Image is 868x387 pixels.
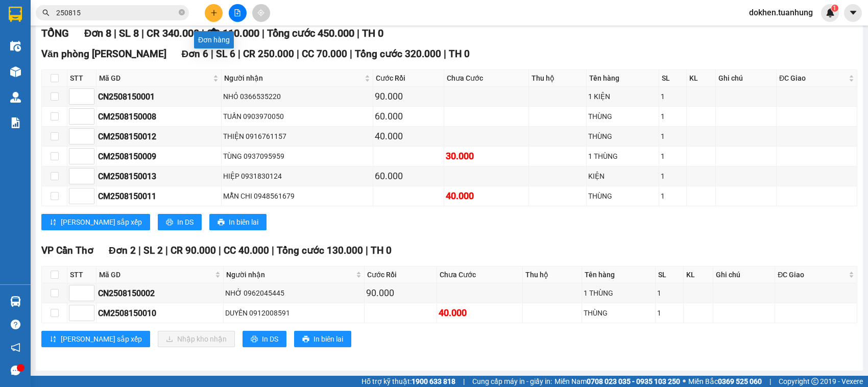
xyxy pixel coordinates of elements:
td: CN2508150001 [97,87,222,107]
span: file-add [234,9,241,16]
span: phone [59,37,67,45]
button: printerIn biên lai [209,214,267,230]
div: NHỎ 0366535220 [223,91,371,102]
div: 40.000 [375,129,442,143]
span: In DS [177,216,194,228]
div: 1 THÙNG [588,151,657,162]
span: 1 [833,5,836,12]
span: | [141,27,144,39]
span: | [463,376,465,387]
span: [PERSON_NAME] sắp xếp [61,333,142,345]
div: 1 [657,287,682,299]
div: NHỚ 0962045445 [225,287,363,299]
th: SL [659,70,687,87]
span: search [42,9,50,16]
span: close-circle [179,8,185,18]
span: | [238,48,240,60]
div: THÙNG [584,307,654,319]
span: CR 340.000 [147,27,199,39]
button: sort-ascending[PERSON_NAME] sắp xếp [41,214,150,230]
div: TÙNG 0937095959 [223,151,371,162]
span: | [219,245,221,256]
span: ⚪️ [683,379,686,383]
div: CM2508150012 [98,130,220,143]
span: printer [251,335,258,344]
span: notification [11,343,20,352]
span: VP Cần Thơ [41,245,93,256]
div: HIỆP 0931830124 [223,171,371,182]
div: CM2508150008 [98,110,220,123]
div: 1 [661,91,685,102]
td: CM2508150009 [97,147,222,166]
strong: 0708 023 035 - 0935 103 250 [587,377,680,385]
span: Đơn 8 [84,27,111,39]
div: TUẤN 0903970050 [223,111,371,122]
span: Hỗ trợ kỹ thuật: [361,376,455,387]
span: | [297,48,299,60]
div: 1 [661,151,685,162]
th: Ghi chú [716,70,777,87]
span: TH 0 [449,48,470,60]
div: 40.000 [446,189,527,203]
span: In biên lai [314,333,343,345]
span: plus [210,9,218,16]
button: printerIn DS [158,214,202,230]
td: CM2508150008 [97,107,222,127]
span: CC 70.000 [302,48,347,60]
div: CN2508150001 [98,90,220,103]
span: | [165,245,168,256]
span: message [11,366,20,375]
button: sort-ascending[PERSON_NAME] sắp xếp [41,331,150,347]
sup: 1 [831,5,838,12]
span: In biên lai [229,216,258,228]
div: 1 [661,171,685,182]
span: copyright [811,378,818,385]
div: 90.000 [366,286,435,300]
span: Người nhận [226,269,354,280]
img: warehouse-icon [10,41,21,52]
th: KL [684,267,713,283]
span: printer [218,219,225,227]
div: 60.000 [375,169,442,183]
th: STT [67,70,97,87]
img: logo-vxr [9,7,22,22]
div: 1 KIỆN [588,91,657,102]
button: printerIn biên lai [294,331,351,347]
div: CM2508150011 [98,190,220,203]
img: warehouse-icon [10,66,21,77]
b: GỬI : VP Cần Thơ [5,64,113,81]
th: Ghi chú [713,267,775,283]
div: 60.000 [375,109,442,124]
span: Văn phòng [PERSON_NAME] [41,48,166,60]
span: Tổng cước 130.000 [277,245,363,256]
button: downloadNhập kho nhận [158,331,235,347]
div: 40.000 [439,306,521,320]
div: Đơn hàng [194,31,234,49]
li: 85 [PERSON_NAME] [5,22,195,35]
span: SL 6 [216,48,235,60]
button: caret-down [844,4,862,22]
li: 02839.63.63.63 [5,35,195,48]
td: CM2508150011 [97,186,222,206]
span: sort-ascending [50,219,57,227]
span: SL 2 [143,245,163,256]
span: SL 8 [119,27,139,39]
div: 1 [657,307,682,319]
span: Tổng cước 450.000 [267,27,354,39]
span: close-circle [179,9,185,15]
span: CR 90.000 [171,245,216,256]
strong: 0369 525 060 [718,377,762,385]
span: dokhen.tuanhung [741,6,821,19]
span: | [211,48,213,60]
img: warehouse-icon [10,296,21,307]
span: TH 0 [371,245,392,256]
td: CM2508150012 [97,127,222,147]
span: Miền Bắc [688,376,762,387]
th: Thu hộ [523,267,582,283]
div: CM2508150010 [98,307,222,320]
span: caret-down [849,8,858,17]
th: SL [656,267,684,283]
div: THÙNG [588,131,657,142]
span: aim [257,9,264,16]
th: Chưa Cước [437,267,523,283]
